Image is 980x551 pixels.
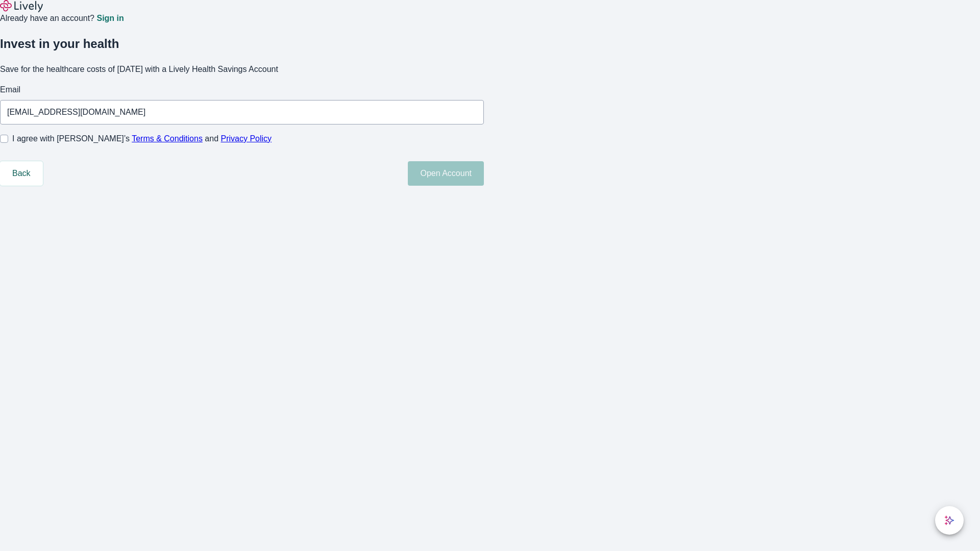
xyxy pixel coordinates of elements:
a: Terms & Conditions [132,134,203,143]
span: I agree with [PERSON_NAME]’s and [12,133,272,145]
a: Privacy Policy [221,134,272,143]
a: Sign in [96,14,124,22]
svg: Lively AI Assistant [944,515,954,525]
button: chat [935,506,964,535]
